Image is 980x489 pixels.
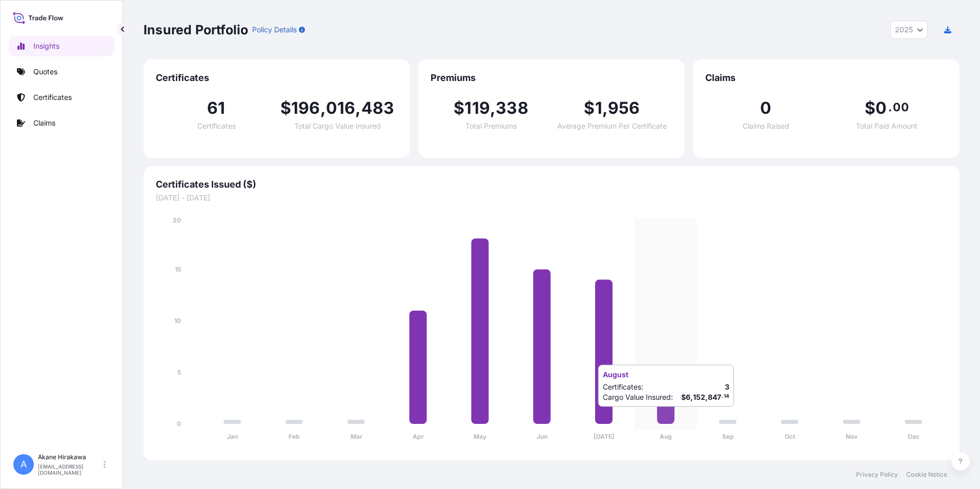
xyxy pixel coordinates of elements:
[785,433,795,440] tspan: Oct
[173,216,181,224] tspan: 20
[9,36,114,56] a: Insights
[608,100,640,116] span: 956
[38,463,101,476] p: [EMAIL_ADDRESS][DOMAIN_NAME]
[660,433,672,440] tspan: Aug
[33,67,57,77] p: Quotes
[584,100,595,116] span: $
[156,178,947,191] span: Certificates Issued ($)
[33,92,72,103] p: Certificates
[174,317,181,324] tspan: 10
[595,100,602,116] span: 1
[294,123,381,130] span: Total Cargo Value Insured
[227,433,238,440] tspan: Jan
[865,100,875,116] span: $
[743,123,789,130] span: Claims Raised
[856,471,898,479] a: Privacy Policy
[760,100,771,116] span: 0
[289,433,300,440] tspan: Feb
[9,62,114,82] a: Quotes
[846,433,858,440] tspan: Nov
[252,25,297,35] p: Policy Details
[413,433,424,440] tspan: Apr
[175,266,181,273] tspan: 15
[496,100,528,116] span: 338
[9,113,114,133] a: Claims
[893,103,908,111] span: 00
[454,100,464,116] span: $
[156,72,398,84] span: Certificates
[9,87,114,108] a: Certificates
[722,433,734,440] tspan: Sep
[177,369,181,376] tspan: 5
[890,21,928,39] button: Year Selector
[594,433,615,440] tspan: [DATE]
[280,100,291,116] span: $
[361,100,395,116] span: 483
[464,100,490,116] span: 119
[875,100,887,116] span: 0
[156,193,947,203] span: [DATE] - [DATE]
[906,471,947,479] a: Cookie Notice
[602,100,608,116] span: ,
[474,433,487,440] tspan: May
[557,123,667,130] span: Average Premium Per Certificate
[207,100,225,116] span: 61
[177,420,181,427] tspan: 0
[326,100,356,116] span: 016
[320,100,326,116] span: ,
[21,459,27,470] span: A
[895,25,913,35] span: 2025
[355,100,361,116] span: ,
[33,118,55,128] p: Claims
[888,103,892,111] span: .
[490,100,496,116] span: ,
[351,433,362,440] tspan: Mar
[465,123,517,130] span: Total Premiums
[33,41,59,51] p: Insights
[431,72,672,84] span: Premiums
[197,123,236,130] span: Certificates
[38,453,101,461] p: Akane Hirakawa
[291,100,320,116] span: 196
[908,433,920,440] tspan: Dec
[705,72,947,84] span: Claims
[537,433,547,440] tspan: Jun
[144,22,248,38] p: Insured Portfolio
[856,123,917,130] span: Total Paid Amount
